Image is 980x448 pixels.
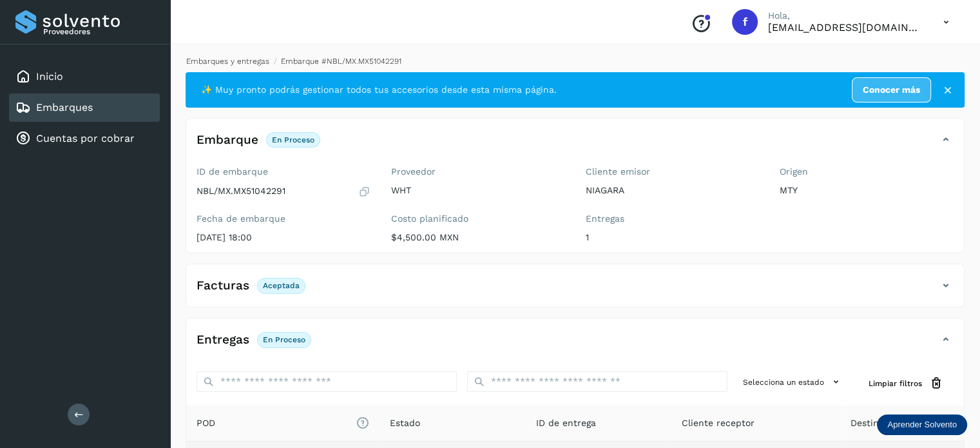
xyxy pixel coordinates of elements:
span: ✨ Muy pronto podrás gestionar todos tus accesorios desde esta misma página. [201,83,557,97]
p: En proceso [272,135,314,144]
a: Inicio [36,70,63,83]
h4: Facturas [197,278,249,293]
a: Conocer más [852,77,931,102]
div: EntregasEn proceso [186,329,964,361]
span: POD [197,416,369,430]
div: Embarques [9,93,160,122]
p: 1 [586,232,760,243]
p: $4,500.00 MXN [391,232,565,243]
span: Embarque #NBL/MX.MX51042291 [281,57,401,66]
p: MTY [780,185,954,196]
span: ID de entrega [536,416,596,430]
button: Limpiar filtros [858,371,954,395]
h4: Embarque [197,133,258,148]
p: Hola, [768,10,923,21]
div: EmbarqueEn proceso [186,129,964,161]
label: Proveedor [391,166,565,177]
a: Cuentas por cobrar [36,132,135,144]
p: WHT [391,185,565,196]
p: NIAGARA [586,185,760,196]
div: Cuentas por cobrar [9,124,160,153]
button: Selecciona un estado [738,371,848,393]
label: Cliente emisor [586,166,760,177]
a: Embarques [36,101,93,113]
label: Fecha de embarque [197,213,370,224]
div: Aprender Solvento [877,414,967,435]
a: Embarques y entregas [186,57,269,66]
h4: Entregas [197,333,249,347]
p: Proveedores [43,27,155,36]
label: ID de embarque [197,166,370,177]
p: [DATE] 18:00 [197,232,370,243]
span: Destino [850,416,884,430]
p: NBL/MX.MX51042291 [197,186,285,197]
span: Limpiar filtros [869,378,922,389]
label: Costo planificado [391,213,565,224]
p: facturacion@wht-transport.com [768,21,923,34]
label: Entregas [586,213,760,224]
label: Origen [780,166,954,177]
p: En proceso [263,335,305,344]
div: FacturasAceptada [186,275,964,307]
p: Aprender Solvento [887,420,957,430]
span: Cliente receptor [682,416,754,430]
span: Estado [390,416,420,430]
div: Inicio [9,63,160,91]
p: Aceptada [263,281,300,290]
nav: breadcrumb [186,55,965,67]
